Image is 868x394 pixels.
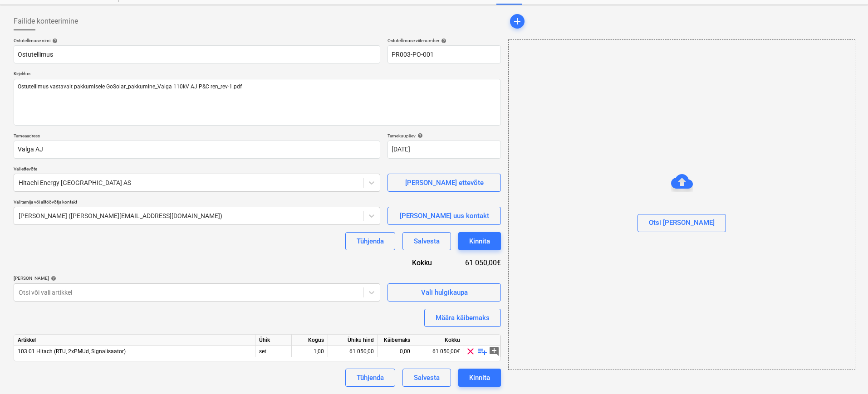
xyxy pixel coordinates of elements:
[345,369,395,387] button: Tühjenda
[14,335,255,346] div: Artikkel
[387,133,501,139] div: Tarnekuupäev
[14,71,501,78] p: Kirjeldus
[477,346,488,357] span: playlist_add
[414,335,464,346] div: Kokku
[414,235,440,247] div: Salvesta
[357,235,384,247] div: Tühjenda
[402,232,451,250] button: Salvesta
[295,346,324,357] div: 1,00
[405,177,484,189] div: [PERSON_NAME] ettevõte
[465,346,476,357] span: clear
[387,174,501,192] button: [PERSON_NAME] ettevõte
[400,210,489,222] div: [PERSON_NAME] uus kontakt
[489,346,500,357] span: add_comment
[638,214,726,232] button: Otsi [PERSON_NAME]
[345,232,395,250] button: Tühjenda
[328,335,378,346] div: Ühiku hind
[387,207,501,225] button: [PERSON_NAME] uus kontakt
[387,38,501,44] div: Ostutellimuse viitenumber
[458,232,501,250] button: Kinnita
[382,346,410,357] div: 0,00
[292,335,328,346] div: Kogus
[383,258,446,268] div: Kokku
[458,369,501,387] button: Kinnita
[18,348,126,355] span: 103.01 Hitach (RTU, 2xPMUd, Signalisaator)
[378,335,414,346] div: Käibemaks
[439,38,446,44] span: help
[446,258,501,268] div: 61 050,00€
[357,372,384,384] div: Tühjenda
[14,16,78,27] span: Failide konteerimine
[414,372,440,384] div: Salvesta
[255,346,292,357] div: set
[332,346,374,357] div: 61 050,00
[255,335,292,346] div: Ühik
[14,133,380,141] p: Tarneaadress
[387,45,501,63] input: Tellimusnumber
[387,141,501,159] input: Tarnekuupäeva pole määratud
[387,283,501,302] button: Vali hulgikaupa
[14,166,380,174] p: Vali ettevõte
[469,235,490,247] div: Kinnita
[416,133,423,138] span: help
[512,16,523,27] span: add
[649,217,715,229] div: Otsi [PERSON_NAME]
[14,199,380,207] p: Vali tarnija või alltöövõtja kontakt
[421,287,468,298] div: Vali hulgikaupa
[14,79,501,126] textarea: Ostutellimus vastavalt pakkumisele GoSolar_pakkumine_Valga 110kV AJ P&C ren_rev-1.pdf
[14,45,380,63] input: Dokumendi nimi
[402,369,451,387] button: Salvesta
[508,39,855,370] div: Otsi [PERSON_NAME]
[14,141,380,159] input: Tarneaadress
[49,276,56,281] span: help
[436,312,490,324] div: Määra käibemaks
[50,38,58,44] span: help
[414,346,464,357] div: 61 050,00€
[469,372,490,384] div: Kinnita
[14,38,380,44] div: Ostutellimuse nimi
[424,309,501,327] button: Määra käibemaks
[14,275,380,281] div: [PERSON_NAME]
